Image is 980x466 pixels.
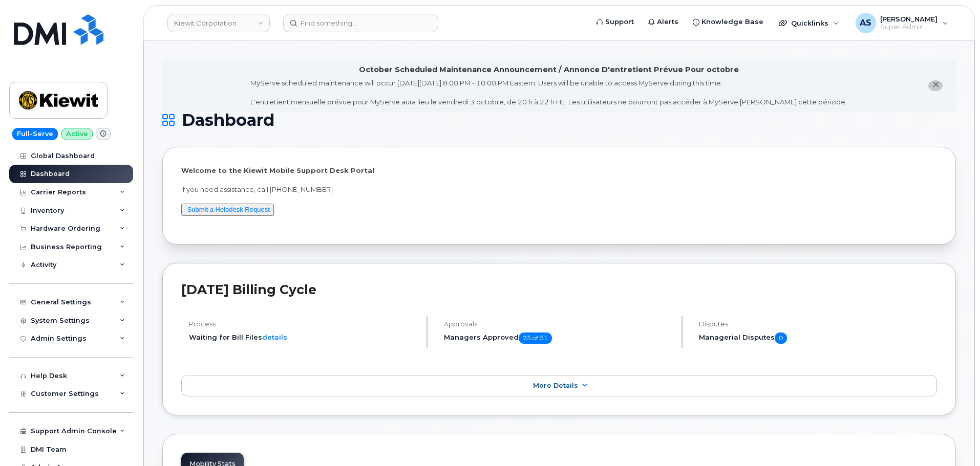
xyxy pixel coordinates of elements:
a: Submit a Helpdesk Request [187,206,270,213]
button: Submit a Helpdesk Request [181,204,274,216]
iframe: Messenger Launcher [935,421,972,458]
button: close notification [928,80,943,91]
p: If you need assistance, call [PHONE_NUMBER] [181,185,937,194]
h5: Managerial Disputes [699,332,937,344]
h4: Process [189,320,418,328]
h2: [DATE] Billing Cycle [181,282,937,297]
span: Dashboard [182,113,274,128]
li: Waiting for Bill Files [189,332,418,342]
span: 25 of 51 [519,332,552,344]
span: More Details [533,382,578,389]
div: MyServe scheduled maintenance will occur [DATE][DATE] 8:00 PM - 10:00 PM Eastern. Users will be u... [250,78,847,107]
div: October Scheduled Maintenance Announcement / Annonce D'entretient Prévue Pour octobre [359,64,739,75]
p: Welcome to the Kiewit Mobile Support Desk Portal [181,166,937,175]
h4: Approvals [444,320,673,328]
a: details [262,333,287,341]
h5: Managers Approved [444,332,673,344]
h4: Disputes [699,320,937,328]
span: 0 [775,332,787,344]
